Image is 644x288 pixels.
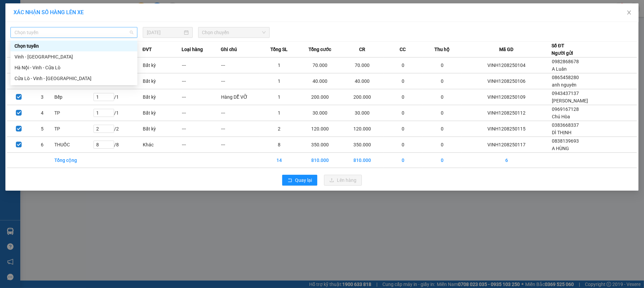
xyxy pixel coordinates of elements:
[14,9,84,16] span: XÁC NHẬN SỐ HÀNG LÊN XE
[299,121,341,137] td: 120.000
[142,89,182,105] td: Bất kỳ
[295,176,312,184] span: Quay lại
[383,57,423,73] td: 0
[462,153,552,168] td: 6
[15,53,133,61] div: Vinh - [GEOGRAPHIC_DATA]
[221,46,237,53] span: Ghi chú
[31,121,54,137] td: 5
[260,121,299,137] td: 2
[221,121,260,137] td: ---
[359,46,365,53] span: CR
[260,105,299,121] td: 1
[423,137,462,153] td: 0
[221,57,260,73] td: ---
[147,29,182,36] input: 12/08/2025
[260,89,299,105] td: 1
[10,51,137,62] div: Vinh - Hà Tĩnh
[620,3,639,22] button: Close
[182,121,221,137] td: ---
[552,146,569,151] span: A HÙNG
[462,121,552,137] td: VINH1208250115
[260,73,299,89] td: 1
[383,89,423,105] td: 0
[462,73,552,89] td: VINH1208250106
[54,89,93,105] td: Bếp
[423,121,462,137] td: 0
[552,114,570,119] span: Chú Hòa
[142,105,182,121] td: Bất kỳ
[142,46,152,53] span: ĐVT
[93,137,142,153] td: / 8
[462,105,552,121] td: VINH1208250112
[142,137,182,153] td: Khác
[462,57,552,73] td: VINH1208250104
[182,46,203,53] span: Loại hàng
[552,91,579,96] span: 0943437137
[341,121,383,137] td: 120.000
[31,105,54,121] td: 4
[552,66,567,72] span: A Luân
[54,153,93,168] td: Tổng cộng
[341,105,383,121] td: 30.000
[54,105,93,121] td: TP
[10,73,137,84] div: Cửa Lò - Vinh - Hà Nội
[462,137,552,153] td: VINH1208250117
[142,57,182,73] td: Bất kỳ
[142,73,182,89] td: Bất kỳ
[423,57,462,73] td: 0
[182,137,221,153] td: ---
[10,62,137,73] div: Hà Nội - Vinh - Cửa Lò
[299,153,341,168] td: 810.000
[552,59,579,64] span: 0982868678
[10,41,137,51] div: Chọn tuyến
[54,121,93,137] td: TP
[202,27,266,38] span: Chọn chuyến
[15,42,133,50] div: Chọn tuyến
[221,137,260,153] td: ---
[552,138,579,144] span: 0838139693
[552,122,579,128] span: 0383668337
[341,137,383,153] td: 350.000
[308,46,331,53] span: Tổng cước
[499,46,513,53] span: Mã GD
[288,178,292,183] span: rollback
[383,137,423,153] td: 0
[260,57,299,73] td: 1
[626,10,632,15] span: close
[423,153,462,168] td: 0
[423,105,462,121] td: 0
[552,82,576,88] span: anh nguyên
[552,106,579,112] span: 0969167128
[8,49,64,60] b: GỬI : VP Vinh
[299,105,341,121] td: 30.000
[341,153,383,168] td: 810.000
[93,121,142,137] td: / 2
[93,105,142,121] td: / 1
[63,17,282,25] li: [PERSON_NAME], [PERSON_NAME]
[182,105,221,121] td: ---
[93,89,142,105] td: / 1
[462,89,552,105] td: VINH1208250109
[423,89,462,105] td: 0
[221,105,260,121] td: ---
[423,73,462,89] td: 0
[552,130,571,135] span: DÌ THỊNH
[15,75,133,82] div: Cửa Lò - Vinh - [GEOGRAPHIC_DATA]
[383,73,423,89] td: 0
[182,57,221,73] td: ---
[552,42,573,57] div: Số ĐT Người gửi
[552,98,588,103] span: [PERSON_NAME]
[221,89,260,105] td: Hàng DỄ VỠ
[299,73,341,89] td: 40.000
[260,153,299,168] td: 14
[341,57,383,73] td: 70.000
[142,121,182,137] td: Bất kỳ
[8,8,42,42] img: logo.jpg
[383,121,423,137] td: 0
[299,137,341,153] td: 350.000
[63,25,282,33] li: Hotline: 02386655777, 02462925925, 0944789456
[282,175,317,186] button: rollbackQuay lại
[400,46,406,53] span: CC
[299,57,341,73] td: 70.000
[341,89,383,105] td: 200.000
